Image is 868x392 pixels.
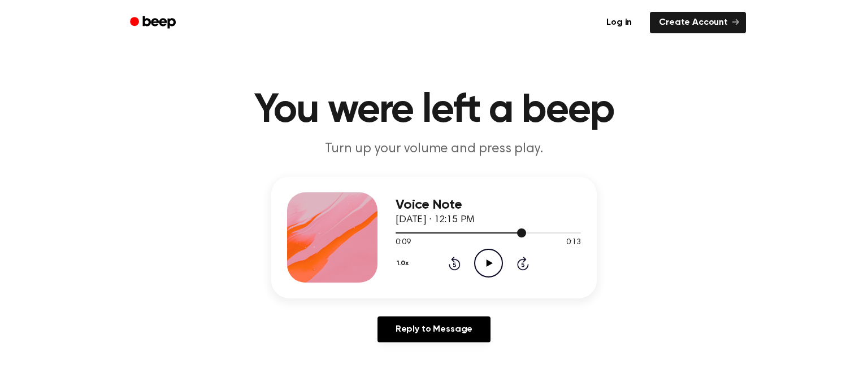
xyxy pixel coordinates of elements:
h1: You were left a beep [145,90,723,131]
a: Log in [595,10,643,36]
span: 0:09 [396,237,410,249]
span: [DATE] · 12:15 PM [396,215,475,225]
span: 0:13 [566,237,581,249]
button: 1.0x [396,254,413,273]
a: Beep [122,12,186,34]
a: Reply to Message [377,316,491,342]
p: Turn up your volume and press play. [217,140,651,158]
h3: Voice Note [396,197,581,213]
a: Create Account [650,12,746,33]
